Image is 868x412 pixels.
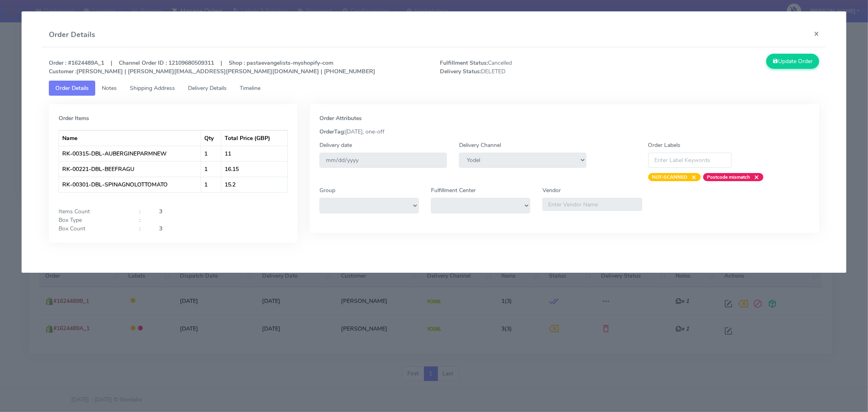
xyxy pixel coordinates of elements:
strong: Order : #1624489A_1 | Channel Order ID : 12109680509311 | Shop : pastaevangelists-myshopify-com [... [49,59,375,75]
label: Group [319,186,335,195]
strong: Postcode mismatch [707,174,750,180]
label: Delivery date [319,141,352,149]
label: Vendor [542,186,561,195]
label: Order Labels [648,141,681,149]
strong: Order Items [59,114,89,122]
input: Enter Label Keywords [648,153,732,168]
td: 15.2 [221,177,287,192]
span: Notes [102,84,117,92]
span: × [750,173,759,181]
strong: Fulfillment Status: [440,59,488,67]
strong: NOT-SCANNED [652,174,688,180]
div: Items Count [52,207,133,216]
strong: Order Attributes [319,114,362,122]
div: [DATE], one-off [313,127,816,136]
span: Cancelled DELETED [434,59,630,76]
span: Order Details [55,84,89,92]
label: Fulfillment Center [431,186,476,195]
td: 1 [201,161,222,177]
input: Enter Vendor Name [542,198,642,211]
button: Close [807,23,826,44]
td: RK-00221-DBL-BEEFRAGU [59,161,201,177]
strong: OrderTag: [319,128,345,136]
strong: Delivery Status: [440,68,481,75]
td: 1 [201,146,222,161]
span: Timeline [240,84,260,92]
div: : [133,224,153,233]
h4: Order Details [49,29,95,40]
td: RK-00301-DBL-SPINAGNOLOTTOMATO [59,177,201,192]
div: Box Type [52,216,133,224]
th: Qty [201,130,222,146]
span: × [688,173,697,181]
ul: Tabs [49,81,819,96]
th: Total Price (GBP) [221,130,287,146]
td: 1 [201,177,222,192]
span: Delivery Details [188,84,227,92]
td: RK-00315-DBL-AUBERGINEPARMNEW [59,146,201,161]
div: Box Count [52,224,133,233]
td: 11 [221,146,287,161]
strong: 3 [159,225,162,232]
span: Shipping Address [130,84,175,92]
strong: 3 [159,208,162,215]
div: : [133,216,153,224]
button: Update Order [766,54,819,69]
label: Delivery Channel [459,141,501,149]
div: : [133,207,153,216]
th: Name [59,130,201,146]
td: 16.15 [221,161,287,177]
strong: Customer : [49,68,77,75]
